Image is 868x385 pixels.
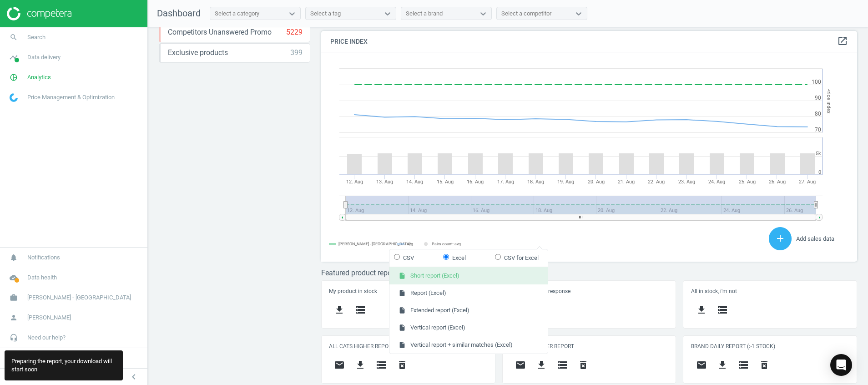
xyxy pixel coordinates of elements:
i: chevron_left [128,371,139,382]
tspan: 27. Aug [799,179,816,185]
tspan: 21. Aug [618,179,635,185]
i: get_app [717,360,728,370]
i: delete_forever [759,360,770,370]
i: search [5,29,22,46]
label: CSV for Excel [495,254,539,262]
div: 399 [290,48,303,58]
i: storage [738,360,749,370]
div: Select a competitor [501,10,551,18]
i: delete_forever [397,360,408,370]
i: pie_chart_outlined [5,69,22,86]
h5: Promo without response [510,288,668,294]
tspan: 23. Aug [678,179,695,185]
tspan: 14. Aug [406,179,423,185]
tspan: 19. Aug [557,179,574,185]
div: Preparing the report, your download will start soon [5,350,123,380]
span: Competitors Unanswered Promo [168,27,272,37]
button: storage [733,355,754,376]
span: [PERSON_NAME] - [GEOGRAPHIC_DATA] [27,294,131,302]
tspan: 26. Aug [769,179,786,185]
tspan: Price Index [826,88,832,113]
i: email [334,360,345,370]
i: notifications [5,249,22,266]
h5: ALL CATS LOWER REPORT [510,343,668,350]
text: 5k [816,151,821,157]
text: 80 [815,111,821,117]
div: Open Intercom Messenger [830,354,852,376]
button: get_app [691,299,712,321]
i: person [5,309,22,326]
div: 5229 [286,27,303,37]
i: storage [355,304,366,315]
i: storage [376,360,387,370]
i: insert_drive_file [399,341,406,349]
tspan: 15. Aug [437,179,454,185]
button: email [510,355,531,376]
i: storage [557,360,568,370]
button: email [691,355,712,376]
button: storage [371,355,392,376]
button: Vertical report (Excel) [389,319,548,336]
i: open_in_new [837,35,848,46]
i: add [775,233,786,244]
i: get_app [536,360,547,370]
button: Short report (Excel) [389,267,548,284]
i: timeline [5,49,22,66]
text: 0 [818,169,821,175]
text: 70 [815,127,821,133]
button: get_app [329,299,350,321]
button: get_app [350,355,371,376]
span: Need our help? [27,334,66,342]
label: Excel [443,254,466,262]
tspan: Pairs count: avg [432,242,461,246]
span: Add sales data [796,235,834,242]
button: delete_forever [754,355,775,376]
h5: BRAND DAILY REPORT (>1 STOCK) [691,343,849,350]
i: insert_drive_file [399,272,406,279]
span: Data health [27,274,57,282]
button: get_app [531,355,552,376]
h3: Featured product reports [321,268,857,277]
a: open_in_new [837,35,848,47]
i: insert_drive_file [399,307,406,314]
button: storage [350,299,371,321]
tspan: 16. Aug [467,179,484,185]
i: cloud_done [5,269,22,286]
button: add [769,227,792,250]
button: Extended report (Excel) [389,302,548,319]
button: delete_forever [392,355,413,376]
h5: My product in stock [329,288,487,294]
span: Price Management & Optimization [27,93,115,101]
tspan: 22. Aug [648,179,665,185]
tspan: 17. Aug [497,179,514,185]
h5: ALL CATS HIGHER REPORT [329,343,487,350]
text: 100 [812,79,821,85]
button: storage [552,355,573,376]
button: email [329,355,350,376]
button: delete_forever [573,355,594,376]
i: email [515,360,526,370]
span: Notifications [27,253,60,262]
i: delete_forever [578,360,589,370]
i: work [5,289,22,306]
i: get_app [334,304,345,315]
tspan: [PERSON_NAME] - [GEOGRAPHIC_DATA] [338,242,410,246]
div: Select a category [215,10,259,18]
i: email [696,360,707,370]
tspan: avg [407,242,413,246]
button: storage [712,299,733,321]
button: Report (Excel) [389,284,548,302]
span: [PERSON_NAME] [27,314,71,322]
tspan: 18. Aug [527,179,544,185]
i: get_app [355,360,366,370]
span: Search [27,33,45,41]
i: get_app [696,304,707,315]
span: Data delivery [27,53,61,61]
h4: Price Index [321,31,857,52]
i: headset_mic [5,329,22,346]
tspan: 20. Aug [588,179,605,185]
i: insert_drive_file [399,324,406,331]
span: Dashboard [157,8,201,19]
button: get_app [712,355,733,376]
button: chevron_left [122,371,145,383]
